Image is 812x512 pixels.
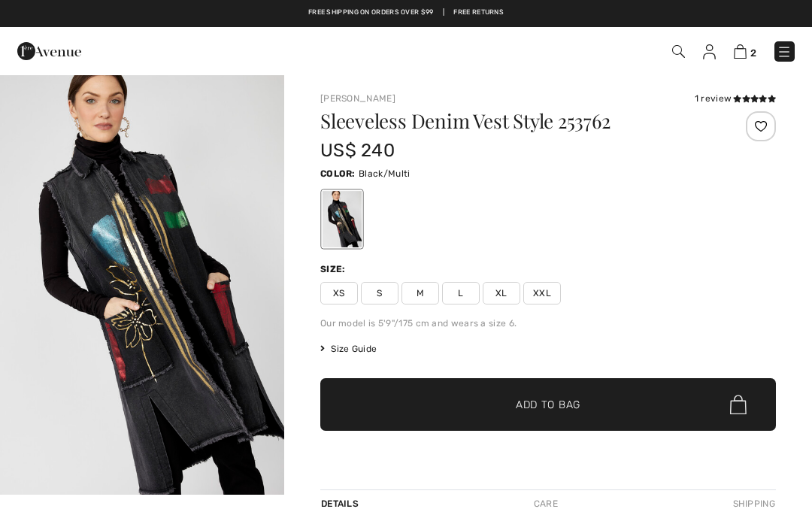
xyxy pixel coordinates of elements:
a: Free Returns [453,8,504,18]
span: XL [483,282,520,304]
span: 2 [750,47,756,59]
span: Size Guide [320,342,377,356]
h1: Sleeveless Denim Vest Style 253762 [320,111,700,131]
span: L [442,282,480,304]
img: Menu [777,44,792,59]
span: XS [320,282,358,304]
img: Search [672,45,685,58]
span: | [443,8,444,18]
img: Shopping Bag [734,44,747,59]
div: 1 review [695,92,776,105]
span: XXL [523,282,561,304]
a: [PERSON_NAME] [320,93,395,104]
span: US$ 240 [320,140,395,161]
a: Free shipping on orders over $99 [308,8,434,18]
span: Black/Multi [359,168,410,179]
span: Add to Bag [516,397,580,413]
span: S [361,282,398,304]
span: Color: [320,168,356,179]
div: Size: [320,262,349,276]
a: 2 [734,42,756,60]
img: 1ère Avenue [17,36,81,66]
img: My Info [703,44,716,59]
span: M [401,282,439,304]
div: Black/Multi [323,191,362,247]
button: Add to Bag [320,378,776,431]
a: 1ère Avenue [17,43,81,57]
img: Bag.svg [730,395,747,414]
div: Our model is 5'9"/175 cm and wears a size 6. [320,317,776,330]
